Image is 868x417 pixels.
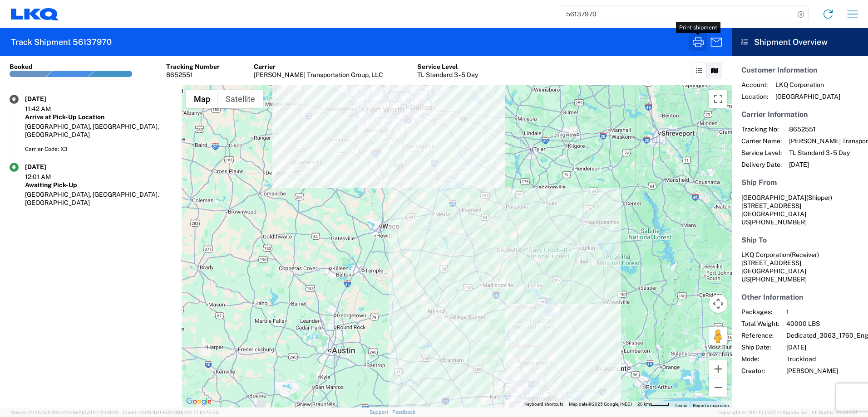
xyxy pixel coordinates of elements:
div: Service Level [417,63,478,71]
span: Mode: [741,355,779,363]
span: [GEOGRAPHIC_DATA] [741,194,806,201]
button: Drag Pegman onto the map to open Street View [709,327,727,345]
h5: Carrier Information [741,110,858,119]
h5: Customer Information [741,66,858,74]
div: TL Standard 3 - 5 Day [417,71,478,79]
a: Open this area in Google Maps (opens a new window) [184,396,214,407]
span: Total Weight: [741,320,779,328]
img: Google [184,396,214,407]
div: [PERSON_NAME] Transportation Group, LLC [254,71,383,79]
div: Booked [10,63,33,71]
h5: Ship From [741,178,858,187]
span: Copyright © [DATE]-[DATE] Agistix Inc., All Rights Reserved [717,408,857,417]
h2: Track Shipment 56137970 [11,37,112,48]
div: [GEOGRAPHIC_DATA], [GEOGRAPHIC_DATA], [GEOGRAPHIC_DATA] [25,190,172,207]
div: Awaiting Pick-Up [25,181,172,189]
span: [STREET_ADDRESS] [741,202,801,209]
span: (Shipper) [806,194,832,201]
span: Tracking No: [741,125,782,133]
button: Map camera controls [709,295,727,313]
span: 20 km [637,402,650,407]
div: 11:42 AM [25,105,70,113]
a: Terms [675,403,687,408]
button: Keyboard shortcuts [524,401,563,407]
span: Service Level: [741,149,782,157]
span: [PHONE_NUMBER] [750,218,807,226]
span: Account: [741,81,768,89]
span: Client: 2025.16.0-1592391 [123,410,219,415]
h5: Other Information [741,293,858,301]
span: [DATE] 12:25:34 [182,410,219,415]
div: [DATE] [25,95,70,103]
button: Map Scale: 20 km per 38 pixels [635,401,672,407]
span: [DATE] 12:29:29 [82,410,118,415]
span: LKQ Corporation [775,81,840,89]
a: Report a map error [693,403,729,408]
a: Support [370,409,392,415]
span: Location: [741,92,768,101]
button: Show satellite imagery [218,90,263,108]
span: Map data ©2025 Google, INEGI [569,402,632,407]
header: Shipment Overview [732,28,868,56]
span: LKQ Corporation [STREET_ADDRESS] [741,251,819,267]
span: Packages: [741,308,779,316]
span: Server: 2025.16.0-1ffcc23b9e2 [11,410,118,415]
div: [GEOGRAPHIC_DATA], [GEOGRAPHIC_DATA], [GEOGRAPHIC_DATA] [25,122,172,139]
address: [GEOGRAPHIC_DATA] US [741,194,858,226]
div: Carrier Code: X3 [25,145,172,153]
button: Show street map [186,90,218,108]
a: Feedback [392,409,415,415]
span: [GEOGRAPHIC_DATA] [775,92,840,101]
span: (Receiver) [790,251,819,258]
div: Tracking Number [166,63,220,71]
div: [DATE] [25,163,70,171]
span: Creator: [741,367,779,375]
span: Reference: [741,331,779,339]
span: Carrier Name: [741,137,782,145]
button: Zoom in [709,360,727,378]
input: Shipment, tracking or reference number [559,5,794,23]
address: [GEOGRAPHIC_DATA] US [741,251,858,283]
div: Arrive at Pick-Up Location [25,113,172,121]
span: [PHONE_NUMBER] [750,276,807,283]
div: 8652551 [166,71,220,79]
span: Delivery Date: [741,160,782,169]
button: Zoom out [709,378,727,397]
button: Toggle fullscreen view [709,90,727,108]
div: Carrier [254,63,383,71]
div: 12:01 AM [25,173,70,181]
span: Ship Date: [741,343,779,351]
h5: Ship To [741,236,858,244]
